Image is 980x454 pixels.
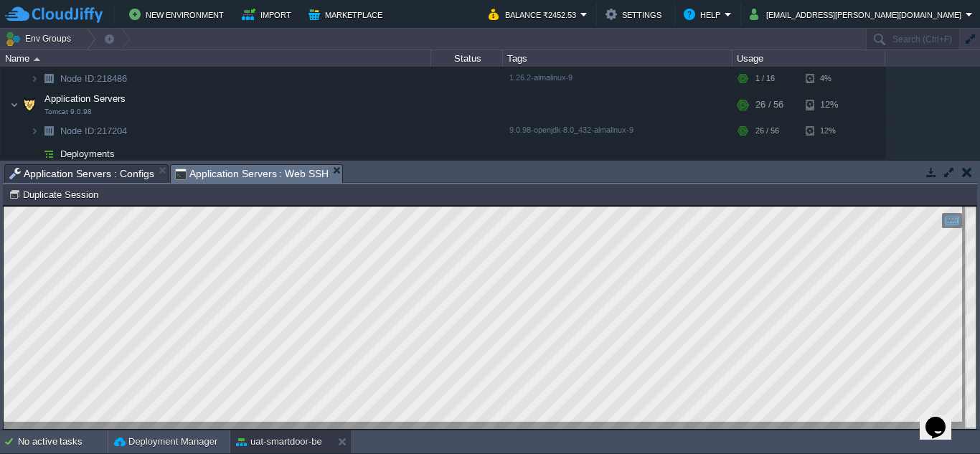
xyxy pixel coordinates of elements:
[59,72,129,85] a: Node ID:218486
[30,120,39,142] img: AMDAwAAAACH5BAEAAAAALAAAAAABAAEAAAICRAEAOw==
[1,50,430,67] div: Name
[59,125,129,137] a: Node ID:217204
[236,435,322,449] button: uat-smartdoor-be
[59,125,129,137] span: 217204
[242,6,296,23] button: Import
[733,50,885,67] div: Usage
[43,93,128,105] span: Application Servers
[18,430,108,453] div: No active tasks
[9,188,103,201] button: Duplicate Session
[806,120,852,142] div: 12%
[489,6,580,23] button: Balance ₹2452.53
[114,435,217,449] button: Deployment Manager
[19,90,39,119] img: AMDAwAAAACH5BAEAAAAALAAAAAABAAEAAAICRAEAOw==
[504,50,732,67] div: Tags
[175,165,329,183] span: Application Servers : Web SSH
[606,6,666,23] button: Settings
[308,6,387,23] button: Marketplace
[806,67,852,90] div: 4%
[920,397,966,440] iframe: chat widget
[755,67,775,90] div: 1 / 16
[509,73,573,82] span: 1.26.2-almalinux-9
[755,90,783,119] div: 26 / 56
[750,6,966,23] button: [EMAIL_ADDRESS][PERSON_NAME][DOMAIN_NAME]
[129,6,228,23] button: New Environment
[59,72,129,85] span: 218486
[39,67,59,90] img: AMDAwAAAACH5BAEAAAAALAAAAAABAAEAAAICRAEAOw==
[806,90,852,119] div: 12%
[39,120,59,142] img: AMDAwAAAACH5BAEAAAAALAAAAAABAAEAAAICRAEAOw==
[59,148,117,160] a: Deployments
[10,90,19,119] img: AMDAwAAAACH5BAEAAAAALAAAAAABAAEAAAICRAEAOw==
[755,120,779,142] div: 26 / 56
[684,6,725,23] button: Help
[44,108,92,116] span: Tomcat 9.0.98
[30,143,39,165] img: AMDAwAAAACH5BAEAAAAALAAAAAABAAEAAAICRAEAOw==
[9,165,154,182] span: Application Servers : Configs
[509,126,633,134] span: 9.0.98-openjdk-8.0_432-almalinux-9
[30,67,39,90] img: AMDAwAAAACH5BAEAAAAALAAAAAABAAEAAAICRAEAOw==
[43,93,128,104] a: Application ServersTomcat 9.0.98
[39,143,59,165] img: AMDAwAAAACH5BAEAAAAALAAAAAABAAEAAAICRAEAOw==
[5,29,76,49] button: Env Groups
[432,50,502,67] div: Status
[34,57,40,61] img: AMDAwAAAACH5BAEAAAAALAAAAAABAAEAAAICRAEAOw==
[60,73,97,84] span: Node ID:
[60,126,97,136] span: Node ID:
[5,6,103,24] img: CloudJiffy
